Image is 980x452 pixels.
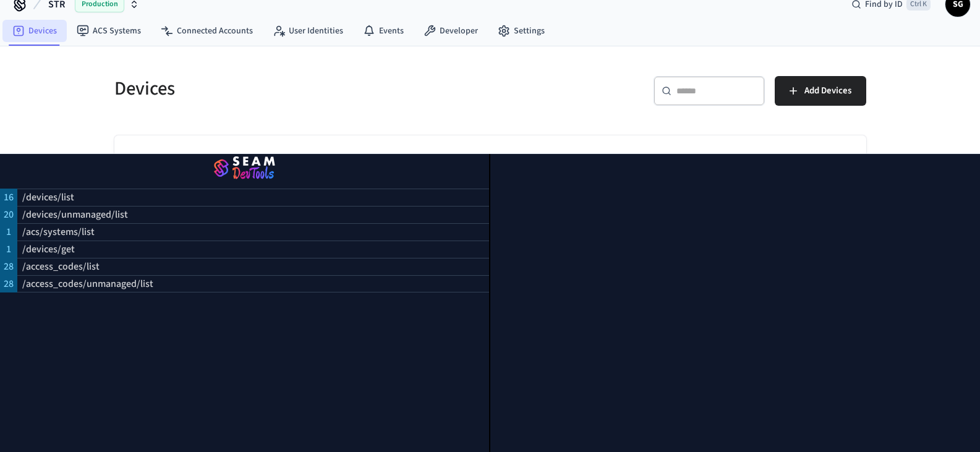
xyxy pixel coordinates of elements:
p: /devices/unmanaged/list [22,207,128,222]
p: /access_codes/list [22,259,100,274]
span: Status [710,151,751,171]
span: Add Devices [804,83,851,99]
p: /devices/list [22,190,74,205]
button: Add Devices [775,76,866,106]
span: Name [129,151,167,171]
p: /acs/systems/list [22,224,95,239]
p: /devices/get [22,242,75,257]
a: ACS Systems [67,20,151,42]
p: 16 [4,190,14,205]
a: Developer [414,20,488,42]
p: /access_codes/unmanaged/list [22,276,153,291]
img: Seam Logo DevTools [15,151,474,186]
span: Date added(MDT) [527,151,609,171]
a: Connected Accounts [151,20,263,42]
a: Settings [488,20,555,42]
span: Location [398,151,447,171]
p: 28 [4,259,14,274]
a: Devices [2,20,67,42]
p: 20 [4,207,14,222]
p: 28 [4,276,14,291]
p: 1 [6,242,11,257]
p: 1 [6,224,11,239]
h5: Devices [114,76,483,101]
a: User Identities [263,20,353,42]
a: Events [353,20,414,42]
